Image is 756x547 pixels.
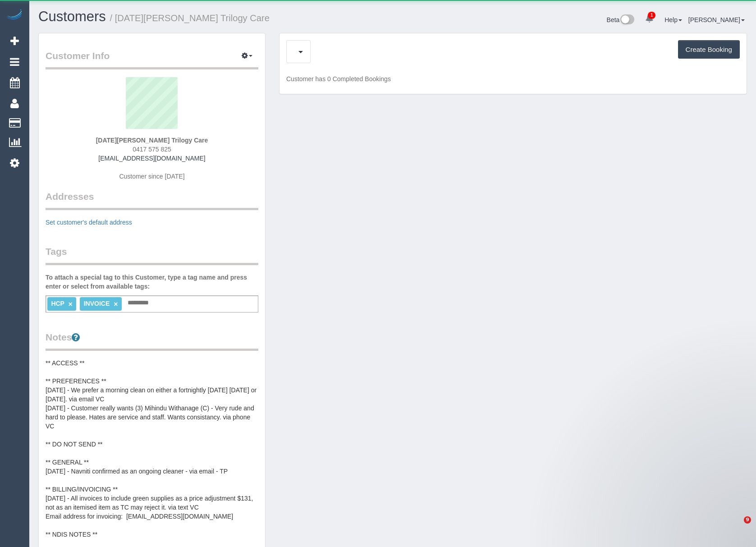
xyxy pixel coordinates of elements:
[46,219,132,226] a: Set customer's default address
[46,49,258,69] legend: Customer Info
[607,16,635,23] a: Beta
[725,516,747,538] iframe: Intercom live chat
[619,14,634,26] img: New interface
[46,245,258,265] legend: Tags
[678,40,740,59] button: Create Booking
[96,137,208,144] strong: [DATE][PERSON_NAME] Trilogy Care
[46,273,258,291] label: To attach a special tag to this Customer, type a tag name and press enter or select from availabl...
[133,146,171,153] span: 0417 575 825
[38,9,106,24] a: Customers
[110,13,270,23] small: / [DATE][PERSON_NAME] Trilogy Care
[688,16,745,23] a: [PERSON_NAME]
[5,9,23,22] img: Automaid Logo
[51,300,64,307] span: HCP
[98,155,205,162] a: [EMAIL_ADDRESS][DOMAIN_NAME]
[46,331,258,351] legend: Notes
[114,300,118,308] a: ×
[648,12,655,19] span: 1
[286,74,740,83] p: Customer has 0 Completed Bookings
[119,173,184,180] span: Customer since [DATE]
[69,300,73,308] a: ×
[641,9,658,29] a: 1
[84,300,110,307] span: INVOICE
[744,516,751,524] span: 9
[46,359,258,539] pre: ** ACCESS ** ** PREFERENCES ** [DATE] - We prefer a morning clean on either a fortnightly [DATE] ...
[664,16,682,23] a: Help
